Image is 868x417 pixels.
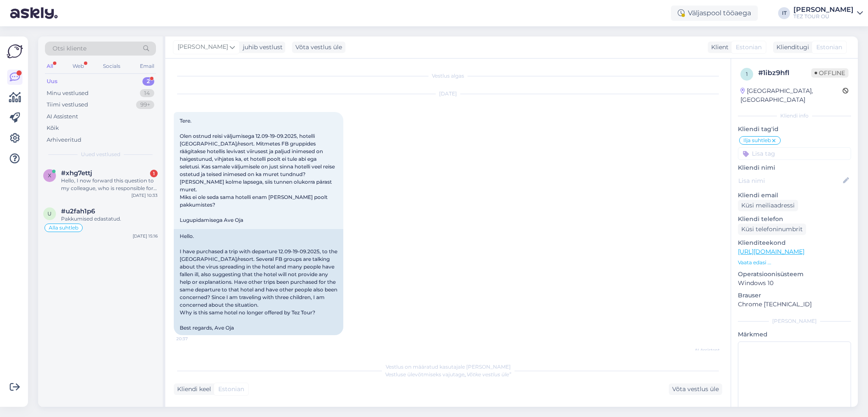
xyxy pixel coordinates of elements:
[218,385,244,394] span: Estonian
[174,72,722,80] div: Vestlus algas
[738,224,806,235] div: Küsi telefoninumbrit
[738,330,851,339] p: Märkmed
[743,138,771,143] span: Ilja suhtleb
[174,385,211,394] div: Kliendi keel
[746,71,748,77] span: 1
[738,270,851,279] p: Operatsioonisüsteem
[793,13,854,20] div: TEZ TOUR OÜ
[47,89,89,98] div: Minu vestlused
[47,124,59,132] div: Kõik
[738,215,851,224] p: Kliendi telefon
[61,207,95,215] span: #u2fah1p6
[180,118,336,223] span: Tere. Olen ostnud reisi väljumisega 12.09-19-09.2025, hotelli [GEOGRAPHIC_DATA]/resort. Mitmetes ...
[385,371,511,378] span: Vestluse ülevõtmiseks vajutage
[101,61,122,72] div: Socials
[816,43,842,52] span: Estonian
[178,42,228,52] span: [PERSON_NAME]
[140,89,154,98] div: 14
[239,43,283,52] div: juhib vestlust
[174,229,343,335] div: Hello. I have purchased a trip with departure 12.09-19-09.2025, to the [GEOGRAPHIC_DATA]/resort. ...
[7,43,23,59] img: Askly Logo
[47,210,52,217] span: u
[61,177,158,192] div: Hello, I now forward this question to my colleague, who is responsible for this. The reply will b...
[136,101,154,109] div: 99+
[738,259,851,266] p: Vaata edasi ...
[47,77,58,86] div: Uus
[47,136,81,144] div: Arhiveeritud
[738,112,851,120] div: Kliendi info
[81,151,120,158] span: Uued vestlused
[48,172,51,179] span: x
[174,90,722,98] div: [DATE]
[738,176,841,185] input: Lisa nimi
[738,300,851,309] p: Chrome [TECHNICAL_ID]
[738,248,804,255] a: [URL][DOMAIN_NAME]
[738,291,851,300] p: Brauser
[738,147,851,160] input: Lisa tag
[793,6,863,20] a: [PERSON_NAME]TEZ TOUR OÜ
[176,336,208,342] span: 20:37
[53,44,86,53] span: Otsi kliente
[736,43,762,52] span: Estonian
[465,371,511,378] i: „Võtke vestlus üle”
[47,101,88,109] div: Tiimi vestlused
[740,87,843,104] div: [GEOGRAPHIC_DATA], [GEOGRAPHIC_DATA]
[778,7,790,19] div: IT
[131,192,158,199] div: [DATE] 10:33
[811,68,849,78] span: Offline
[738,191,851,200] p: Kliendi email
[150,170,158,177] div: 1
[133,233,158,239] div: [DATE] 15:16
[142,77,154,86] div: 2
[738,163,851,172] p: Kliendi nimi
[61,215,158,223] div: Pakkumised edastatud.
[71,61,86,72] div: Web
[793,6,854,13] div: [PERSON_NAME]
[61,169,92,177] span: #xhg7ettj
[669,383,722,395] div: Võta vestlus üle
[138,61,156,72] div: Email
[738,125,851,134] p: Kliendi tag'id
[708,43,729,52] div: Klient
[738,317,851,325] div: [PERSON_NAME]
[738,279,851,288] p: Windows 10
[45,61,55,72] div: All
[292,42,345,53] div: Võta vestlus üle
[758,68,811,78] div: # 1ibz9hfl
[688,347,720,353] span: AI Assistent
[738,200,798,211] div: Küsi meiliaadressi
[49,225,78,230] span: Alla suhtleb
[386,364,511,370] span: Vestlus on määratud kasutajale [PERSON_NAME]
[773,43,809,52] div: Klienditugi
[738,238,851,247] p: Klienditeekond
[47,112,78,121] div: AI Assistent
[671,6,758,21] div: Väljaspool tööaega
